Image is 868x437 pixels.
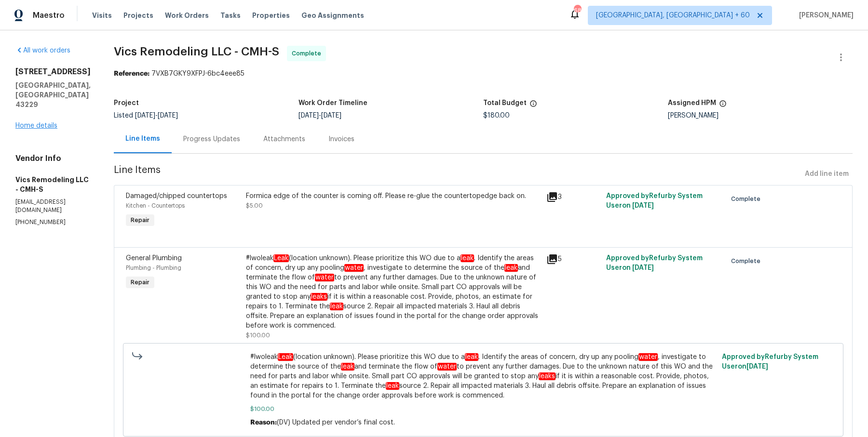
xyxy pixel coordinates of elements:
span: [DATE] [632,265,654,271]
span: Visits [92,11,112,20]
span: Projects [123,11,153,20]
span: Approved by Refurby System User on [722,354,818,370]
div: Line Items [125,134,160,144]
span: Damaged/chipped countertops [126,193,227,199]
em: water [437,363,457,371]
span: (DV) Updated per vendor’s final cost. [277,419,395,426]
div: 683 [574,6,581,15]
span: Kitchen - Countertops [126,203,185,209]
div: [PERSON_NAME] [668,112,853,119]
span: Repair [127,278,153,287]
span: Approved by Refurby System User on [606,255,703,271]
span: $100.00 [250,404,717,414]
span: #lwoleak (location unknown). Please prioritize this WO due to a . Identify the areas of concern, ... [250,352,717,400]
span: Approved by Refurby System User on [606,193,703,209]
em: leaks [311,293,327,301]
span: $100.00 [246,332,270,338]
h5: Assigned HPM [668,100,716,106]
em: leak [461,254,474,262]
span: [GEOGRAPHIC_DATA], [GEOGRAPHIC_DATA] + 60 [596,11,750,20]
a: Home details [15,122,57,129]
span: Tasks [220,12,241,19]
div: #lwoleak (location unknown). Please prioritize this WO due to a . Identify the areas of concern, ... [246,253,541,331]
h5: Vics Remodeling LLC - CMH-S [15,175,91,194]
span: Properties [252,11,290,20]
div: 3 [546,191,600,203]
span: $5.00 [246,203,263,209]
span: General Plumbing [126,255,182,262]
div: Attachments [263,134,305,144]
span: [DATE] [298,112,319,119]
b: Reference: [114,70,149,77]
span: $180.00 [483,112,510,119]
span: Reason: [250,419,277,426]
span: Repair [127,215,153,225]
span: Complete [731,256,764,266]
div: Formica edge of the counter is coming off. Please re-glue the countertopedge back on. [246,191,541,201]
span: Geo Assignments [301,11,364,20]
span: Complete [731,194,764,204]
h2: [STREET_ADDRESS] [15,67,91,77]
span: Listed [114,112,178,119]
em: leak [386,382,399,390]
span: [DATE] [158,112,178,119]
span: The total cost of line items that have been proposed by Opendoor. This sum includes line items th... [529,100,537,112]
div: Invoices [328,134,354,144]
em: water [315,274,334,281]
em: leak [504,264,518,272]
h4: Vendor Info [15,154,91,163]
span: Maestro [33,11,65,20]
h5: Project [114,100,139,106]
div: Progress Updates [183,134,240,144]
p: [EMAIL_ADDRESS][DOMAIN_NAME] [15,198,91,214]
h5: Total Budget [483,100,527,106]
span: - [135,112,178,119]
span: [PERSON_NAME] [795,11,854,20]
span: - [298,112,341,119]
span: Vics Remodeling LLC - CMH-S [114,46,279,57]
em: leak [330,303,343,310]
span: [DATE] [135,112,155,119]
span: [DATE] [321,112,341,119]
div: 5 [546,253,600,265]
em: Leak [278,353,293,361]
div: 7VXB7GKY9XFPJ-6bc4eee85 [114,69,853,79]
p: [PHONE_NUMBER] [15,218,91,226]
em: leak [465,353,478,361]
a: All work orders [15,47,70,54]
span: The hpm assigned to this work order. [719,100,727,112]
em: leak [341,363,354,371]
em: Leak [273,254,289,262]
span: [DATE] [632,202,654,209]
span: Plumbing - Plumbing [126,265,181,271]
em: water [638,353,658,361]
h5: Work Order Timeline [298,100,367,106]
span: Complete [292,49,325,58]
span: [DATE] [746,363,768,370]
span: Line Items [114,165,801,183]
em: leaks [539,372,556,380]
span: Work Orders [165,11,209,20]
em: water [344,264,364,272]
h5: [GEOGRAPHIC_DATA], [GEOGRAPHIC_DATA] 43229 [15,80,91,109]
